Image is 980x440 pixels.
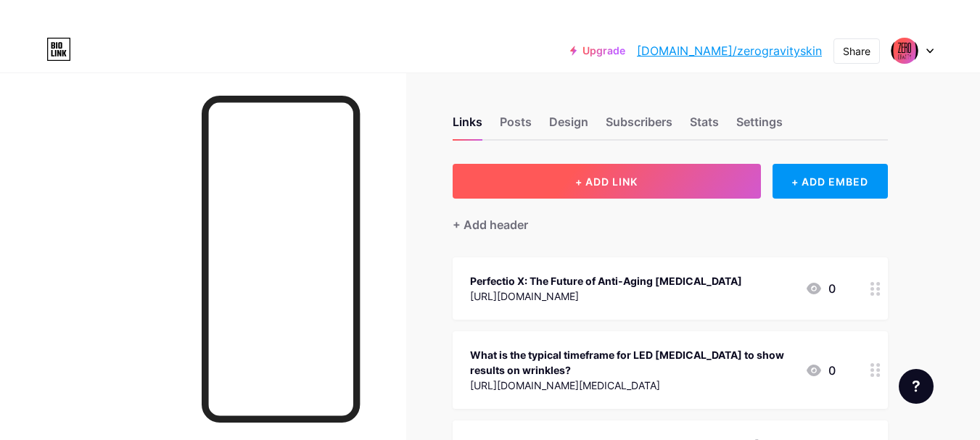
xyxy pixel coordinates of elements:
div: Posts [500,113,532,139]
div: Perfectio X: The Future of Anti-Aging [MEDICAL_DATA] [470,273,742,289]
div: What is the typical timeframe for LED [MEDICAL_DATA] to show results on wrinkles? [470,347,794,378]
div: + Add header [453,216,528,233]
div: 0 [805,280,836,297]
img: zerogravityskin [891,37,918,65]
div: Stats [690,113,719,139]
div: Share [843,43,870,59]
span: + ADD LINK [575,175,638,188]
div: Design [549,113,588,139]
button: + ADD LINK [453,164,761,199]
div: [URL][DOMAIN_NAME] [470,289,742,304]
div: Settings [736,113,783,139]
a: [DOMAIN_NAME]/zerogravityskin [637,42,822,59]
div: + ADD EMBED [773,164,888,199]
div: [URL][DOMAIN_NAME][MEDICAL_DATA] [470,378,794,393]
div: Links [453,113,482,139]
div: Subscribers [606,113,672,139]
a: Upgrade [570,45,625,57]
div: 0 [805,362,836,379]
